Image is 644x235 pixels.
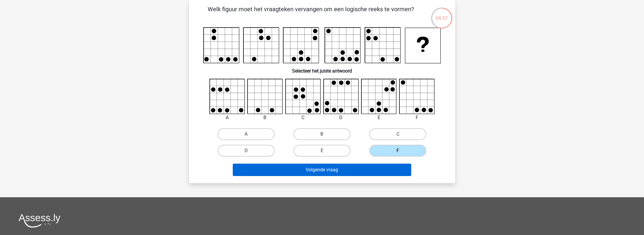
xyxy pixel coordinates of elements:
div: 04:57 [431,7,453,22]
label: F [369,145,426,157]
button: Volgende vraag [233,164,411,176]
label: A [218,128,275,140]
div: B [243,114,287,121]
label: D [218,145,275,157]
h6: Selecteer het juiste antwoord [199,63,446,74]
label: C [369,128,426,140]
div: F [395,114,439,121]
div: A [205,114,250,121]
div: D [319,114,363,121]
div: E [357,114,401,121]
label: B [294,128,350,140]
div: C [281,114,325,121]
label: E [294,145,350,157]
p: Welk figuur moet het vraagteken vervangen om een logische reeks te vormen? [199,5,424,22]
img: Assessly logo [19,214,60,228]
